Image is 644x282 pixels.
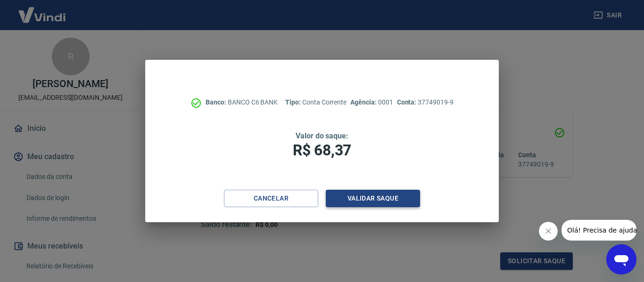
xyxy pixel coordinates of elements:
[539,222,558,241] iframe: Fechar mensagem
[326,190,420,207] button: Validar saque
[224,190,318,207] button: Cancelar
[350,97,393,107] p: 0001
[397,98,418,106] span: Conta:
[296,131,348,140] span: Valor do saque:
[285,98,302,106] span: Tipo:
[606,244,636,274] iframe: Botão para abrir a janela de mensagens
[350,98,378,106] span: Agência:
[397,97,454,107] p: 37749019-9
[293,141,351,159] span: R$ 68,37
[561,220,636,241] iframe: Mensagem da empresa
[6,7,79,14] span: Olá! Precisa de ajuda?
[206,97,278,107] p: BANCO C6 BANK
[285,97,347,107] p: Conta Corrente
[206,98,228,106] span: Banco:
